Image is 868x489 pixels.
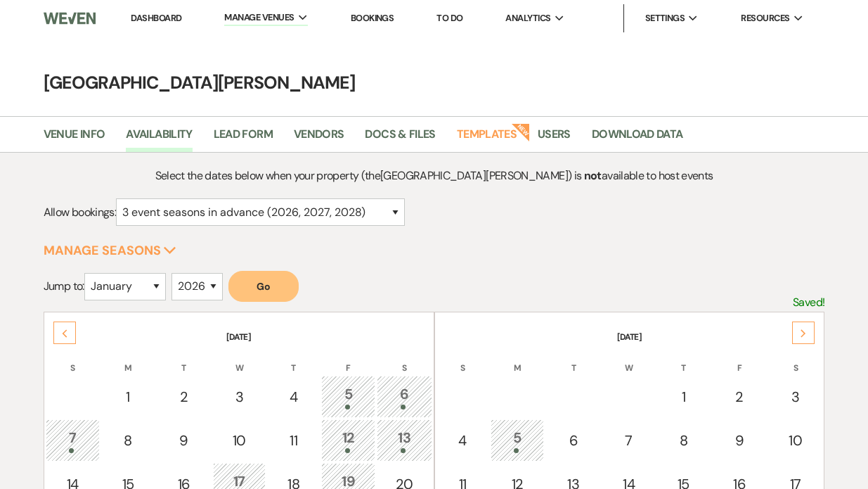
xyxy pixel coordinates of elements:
th: S [436,345,489,374]
th: S [46,345,100,374]
div: 2 [720,386,760,407]
th: T [156,345,212,374]
th: T [656,345,711,374]
div: 9 [720,430,760,451]
div: 12 [329,427,368,453]
th: F [321,345,375,374]
p: Saved! [793,293,824,312]
button: Go [228,271,299,302]
div: 9 [164,430,204,451]
th: S [377,345,432,374]
a: Templates [457,125,517,152]
th: F [712,345,767,374]
a: To Do [436,12,462,24]
span: Jump to: [44,279,84,293]
div: 8 [664,430,703,451]
th: W [213,345,266,374]
a: Lead Form [214,125,273,152]
div: 10 [221,430,258,451]
th: M [101,345,155,374]
strong: not [584,168,602,183]
div: 13 [384,427,425,453]
a: Bookings [351,12,394,24]
strong: New [511,122,531,141]
div: 4 [275,386,312,407]
div: 3 [776,386,815,407]
div: 8 [109,430,148,451]
th: W [602,345,655,374]
div: 6 [553,430,593,451]
p: Select the dates below when your property (the [GEOGRAPHIC_DATA][PERSON_NAME] ) is available to h... [141,167,727,185]
div: 3 [221,386,258,407]
span: Settings [645,11,685,25]
th: T [545,345,601,374]
span: Resources [741,11,789,25]
a: Docs & Files [365,125,435,152]
div: 1 [664,386,703,407]
a: Users [538,125,571,152]
div: 7 [53,427,92,453]
div: 2 [164,386,204,407]
div: 11 [275,430,312,451]
th: T [267,345,320,374]
div: 5 [498,427,537,453]
span: Analytics [505,11,550,25]
div: 7 [610,430,647,451]
a: Venue Info [44,125,105,152]
th: S [768,345,822,374]
div: 4 [444,430,481,451]
a: Availability [126,125,192,152]
a: Vendors [294,125,344,152]
div: 6 [384,383,425,409]
a: Dashboard [131,12,181,24]
div: 1 [109,386,148,407]
span: Manage Venues [224,11,294,25]
th: M [491,345,545,374]
div: 5 [329,383,368,409]
th: [DATE] [436,314,823,343]
th: [DATE] [46,314,432,343]
button: Manage Seasons [44,244,176,257]
span: Allow bookings: [44,205,116,220]
a: Download Data [592,125,683,152]
img: Weven Logo [44,4,96,33]
div: 10 [776,430,815,451]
